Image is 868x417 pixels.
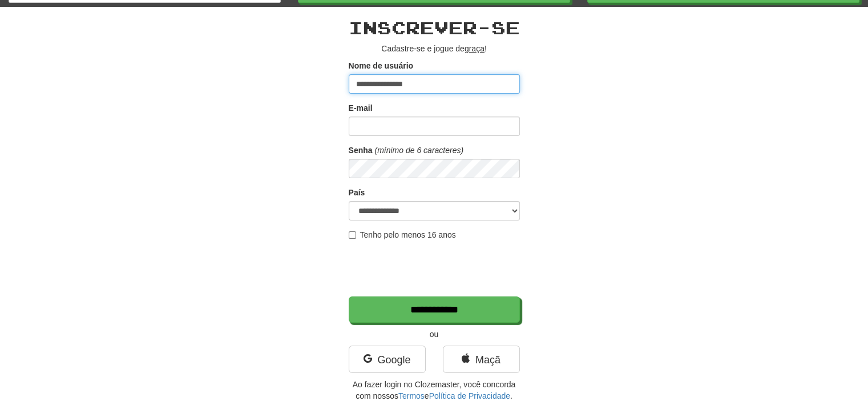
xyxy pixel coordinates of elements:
[349,146,373,155] font: Senha
[353,380,516,400] font: Ao fazer login no Clozemaster, você concorda com nossos
[429,391,510,400] a: Política de Privacidade
[443,346,520,373] a: Maçã
[349,103,373,113] font: E-mail
[465,44,485,53] font: graça
[349,246,522,291] iframe: reCAPTCHA
[425,391,429,400] font: e
[510,391,512,400] font: .
[349,346,426,373] a: Google
[349,231,356,239] input: Tenho pelo menos 16 anos
[381,44,465,53] font: Cadastre-se e jogue de
[349,61,414,70] font: Nome de usuário
[349,17,520,38] font: Inscrever-se
[430,330,439,339] font: ou
[349,188,365,197] font: País
[377,354,410,366] font: Google
[475,354,500,366] font: Maçã
[374,146,463,155] font: (mínimo de 6 caracteres)
[485,44,487,53] font: !
[398,391,425,400] a: Termos
[360,230,456,239] font: Tenho pelo menos 16 anos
